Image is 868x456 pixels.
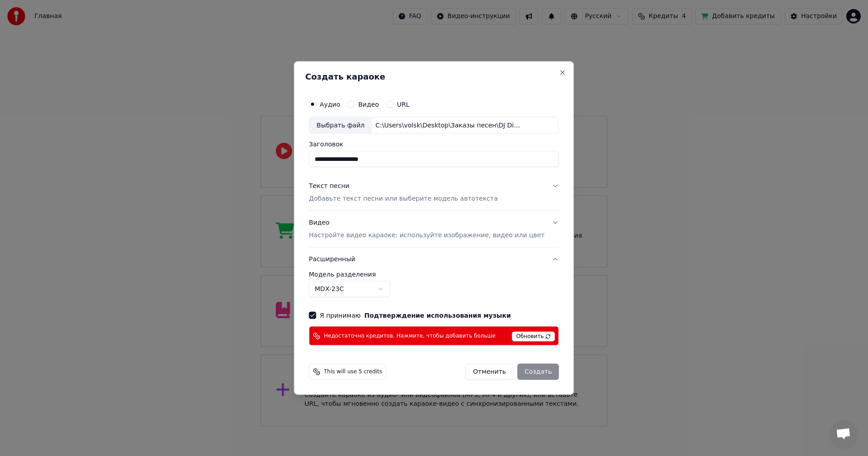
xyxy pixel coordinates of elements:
[309,194,498,203] p: Добавьте текст песни или выберите модель автотекста
[309,218,544,240] div: Видео
[324,368,382,376] span: This will use 5 credits
[309,117,372,133] div: Выбрать файл
[364,312,511,319] button: Я принимаю
[309,182,349,191] div: Текст песни
[309,211,559,247] button: ВидеоНастройте видео караоке: используйте изображение, видео или цвет
[309,271,559,277] label: Модель разделения
[512,332,555,342] span: Обновить
[309,141,559,147] label: Заголовок
[305,72,562,80] h2: Создать караоке
[320,101,340,107] label: Аудио
[320,312,511,319] label: Я принимаю
[324,332,495,339] span: Недостаточно кредитов. Нажмите, чтобы добавить больше
[372,121,525,130] div: C:\Users\volsk\Desktop\Заказы песен\DJ DimVol\Соседка\DJ DimVol - Соседка.wav
[309,271,559,305] div: Расширенный
[309,248,559,271] button: Расширенный
[358,101,379,107] label: Видео
[465,364,514,380] button: Отменить
[309,174,559,211] button: Текст песниДобавьте текст песни или выберите модель автотекста
[309,231,544,240] p: Настройте видео караоке: используйте изображение, видео или цвет
[397,101,410,107] label: URL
